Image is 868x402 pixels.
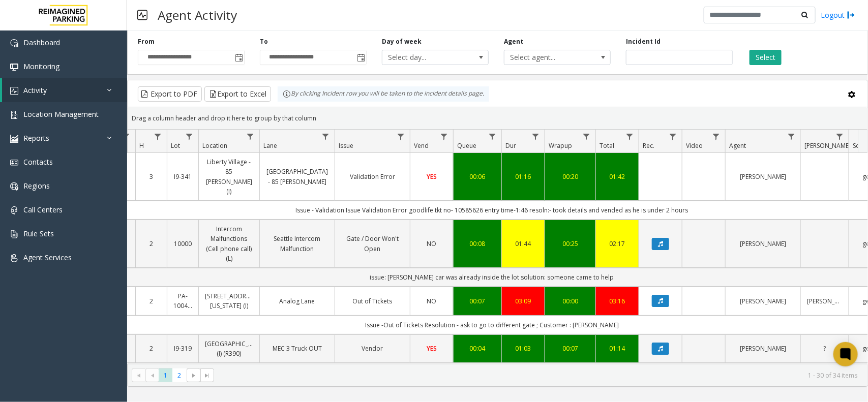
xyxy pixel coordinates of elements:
[23,181,50,191] span: Regions
[508,344,538,353] a: 01:03
[10,63,18,71] img: 'icon'
[457,141,476,150] span: Queue
[142,239,161,249] a: 2
[416,344,447,353] a: YES
[319,130,333,143] a: Lane Filter Menu
[23,229,54,238] span: Rule Sets
[551,239,589,249] a: 00:25
[750,50,782,65] button: Select
[23,61,59,71] span: Monitoring
[732,172,794,181] a: [PERSON_NAME]
[205,157,253,196] a: Liberty Village - 85 [PERSON_NAME] (I)
[153,3,242,27] h3: Agent Activity
[551,344,589,353] a: 00:07
[355,50,366,65] span: Toggle popup
[202,141,227,150] span: Location
[626,37,661,46] label: Incident Id
[847,10,855,20] img: logout
[266,296,328,306] a: Analog Lane
[10,135,18,143] img: 'icon'
[427,239,437,248] span: NO
[508,296,538,306] div: 03:09
[10,230,18,238] img: 'icon'
[709,130,723,143] a: Video Filter Menu
[529,130,543,143] a: Dur Filter Menu
[643,141,654,150] span: Rec.
[416,296,447,306] a: NO
[460,344,495,353] a: 00:04
[159,368,172,382] span: Page 1
[437,130,451,143] a: Vend Filter Menu
[138,86,202,102] button: Export to PDF
[263,141,277,150] span: Lane
[833,130,847,143] a: Parker Filter Menu
[244,130,257,143] a: Location Filter Menu
[23,85,47,95] span: Activity
[551,172,589,181] div: 00:20
[807,296,843,306] a: [PERSON_NAME]
[416,172,447,181] a: YES
[602,172,633,181] a: 01:42
[341,234,404,253] a: Gate / Door Won't Open
[278,86,489,102] div: By clicking Incident row you will be taken to the incident details page.
[142,172,161,181] a: 3
[394,130,408,143] a: Issue Filter Menu
[602,296,633,306] div: 03:16
[508,239,538,249] a: 01:44
[414,141,429,150] span: Vend
[139,141,144,150] span: H
[504,50,589,65] span: Select agent...
[602,239,633,249] div: 02:17
[382,50,467,65] span: Select day...
[416,239,447,249] a: NO
[504,37,523,46] label: Agent
[205,224,253,263] a: Intercom Malfunctions (Cell phone call) (L)
[341,344,404,353] a: Vendor
[602,344,633,353] a: 01:14
[266,167,328,186] a: [GEOGRAPHIC_DATA] - 85 [PERSON_NAME]
[23,133,49,143] span: Reports
[623,130,637,143] a: Total Filter Menu
[551,296,589,306] a: 00:00
[732,239,794,249] a: [PERSON_NAME]
[505,141,516,150] span: Dur
[460,239,495,249] div: 00:08
[10,159,18,167] img: 'icon'
[151,130,165,143] a: H Filter Menu
[10,206,18,214] img: 'icon'
[508,172,538,181] div: 01:16
[807,344,843,353] a: ?
[23,157,53,167] span: Contacts
[804,141,851,150] span: [PERSON_NAME]
[128,109,867,127] div: Drag a column header and drop it here to group by that column
[204,86,271,102] button: Export to Excel
[172,368,186,382] span: Page 2
[23,205,63,214] span: Call Centers
[137,3,147,27] img: pageIcon
[266,344,328,353] a: MEC 3 Truck OUT
[339,141,353,150] span: Issue
[821,10,855,20] a: Logout
[173,239,192,249] a: 10000
[205,339,253,358] a: [GEOGRAPHIC_DATA] (I) (R390)
[460,296,495,306] a: 00:07
[233,50,244,65] span: Toggle popup
[486,130,499,143] a: Queue Filter Menu
[460,172,495,181] a: 00:06
[10,87,18,95] img: 'icon'
[23,38,60,47] span: Dashboard
[382,37,422,46] label: Day of week
[266,234,328,253] a: Seattle Intercom Malfunction
[128,130,867,364] div: Data table
[283,90,291,98] img: infoIcon.svg
[142,344,161,353] a: 2
[785,130,798,143] a: Agent Filter Menu
[205,291,253,311] a: [STREET_ADDRESS][US_STATE] (I)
